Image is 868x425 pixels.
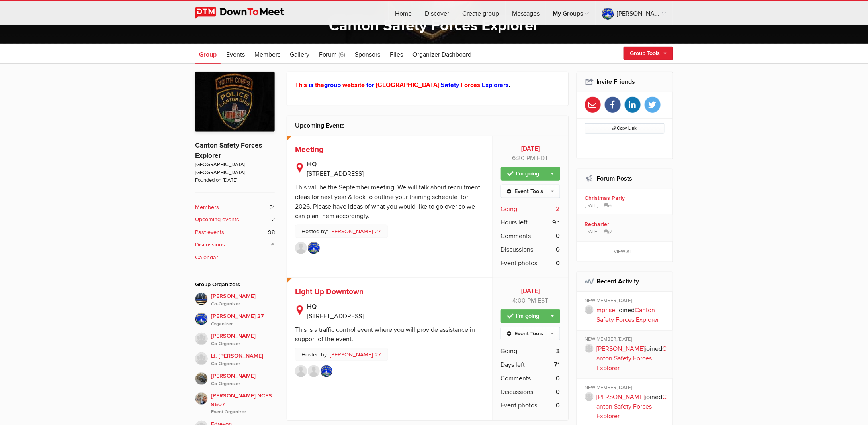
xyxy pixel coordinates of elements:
[226,51,245,59] span: Events
[270,203,275,212] span: 31
[295,225,388,238] p: Hosted by:
[295,81,510,89] strong: .
[512,154,536,162] span: 6:30 PM
[308,365,320,377] img: Luca Malley
[556,258,560,268] b: 0
[501,286,560,296] b: [DATE]
[211,340,275,348] i: Co-Organizer
[556,374,560,383] b: 0
[585,336,667,344] div: NEW MEMBER,
[597,345,667,372] a: Canton Safety Forces Explorer
[441,81,459,89] span: Safety
[211,392,275,416] span: [PERSON_NAME] NCES 9507
[501,185,560,198] a: Event Tools
[295,365,307,377] img: Margaret Priset
[295,81,307,89] span: This
[315,81,324,89] span: the
[577,189,673,215] a: Christmas Party [DATE] 5
[195,215,239,224] b: Upcoming events
[211,301,275,308] i: Co-Organizer
[321,365,332,377] img: T. Pellegrino 27
[556,204,560,214] b: 2
[195,372,208,385] img: Jeremy Thompson
[585,123,665,134] button: Copy Link
[195,333,208,345] img: Christopher Wells
[351,44,384,64] a: Sponsors
[597,392,667,421] p: joined
[585,195,667,202] b: Christmas Party
[195,308,275,328] a: [PERSON_NAME] 27Organizer
[195,7,297,19] img: DownToMeet
[271,240,275,249] span: 6
[211,312,275,328] span: [PERSON_NAME] 27
[307,159,485,169] b: HQ
[295,116,560,135] h2: Upcoming Events
[597,345,645,353] a: [PERSON_NAME]
[307,302,485,311] b: HQ
[295,326,475,343] div: This is a traffic control event where you will provide assistance in support of the event.
[597,305,667,325] p: joined
[195,203,219,212] b: Members
[211,360,275,368] i: Co-Organizer
[295,348,388,362] p: Hosted by:
[501,167,560,181] a: I'm going
[501,360,525,370] span: Days left
[501,231,531,241] span: Comments
[538,297,548,305] span: America/New_York
[554,360,560,370] b: 71
[254,51,280,59] span: Members
[195,328,275,348] a: [PERSON_NAME]Co-Organizer
[556,387,560,397] b: 0
[585,202,599,209] span: [DATE]
[412,51,471,59] span: Organizer Dashboard
[386,44,407,64] a: Files
[501,387,534,397] span: Discussions
[482,81,509,89] span: Explorers
[557,346,560,356] b: 3
[376,81,439,89] span: [GEOGRAPHIC_DATA]
[295,183,480,220] div: This will be the September meeting. We will talk about recruitment ideas for next year & look to ...
[501,245,534,254] span: Discussions
[501,309,560,323] a: I'm going
[512,297,536,305] span: 4:00 PM
[556,231,560,241] b: 0
[195,228,275,237] a: Past events 98
[556,401,560,410] b: 0
[295,287,364,297] a: Light Up Downtown
[195,215,275,224] a: Upcoming events 2
[618,297,632,304] span: [DATE]
[501,204,518,214] span: Going
[195,253,218,262] b: Calendar
[418,1,456,25] a: Discover
[195,203,275,212] a: Members 31
[501,144,560,153] b: [DATE]
[501,374,531,383] span: Comments
[577,215,673,241] a: Recharter [DATE] 2
[324,81,341,89] span: group
[618,384,632,391] span: [DATE]
[456,1,505,25] a: Create group
[597,393,645,401] a: [PERSON_NAME]
[596,1,673,25] a: [PERSON_NAME] 27
[199,51,217,59] span: Group
[222,44,249,64] a: Events
[366,81,374,89] span: for
[390,51,403,59] span: Files
[308,242,320,254] img: T. Pellegrino 27
[195,177,275,184] span: Founded on [DATE]
[307,312,364,320] span: [STREET_ADDRESS]
[604,228,613,236] span: 2
[315,44,349,64] a: Forum (6)
[501,218,528,227] span: Hours left
[295,145,323,154] a: Meeting
[585,221,667,228] b: Recharter
[537,154,549,162] span: America/New_York
[355,51,380,59] span: Sponsors
[597,344,667,373] p: joined
[195,368,275,388] a: [PERSON_NAME]Co-Organizer
[342,81,365,89] span: website
[211,409,275,416] i: Event Organizer
[553,218,560,227] b: 9h
[604,202,613,209] span: 5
